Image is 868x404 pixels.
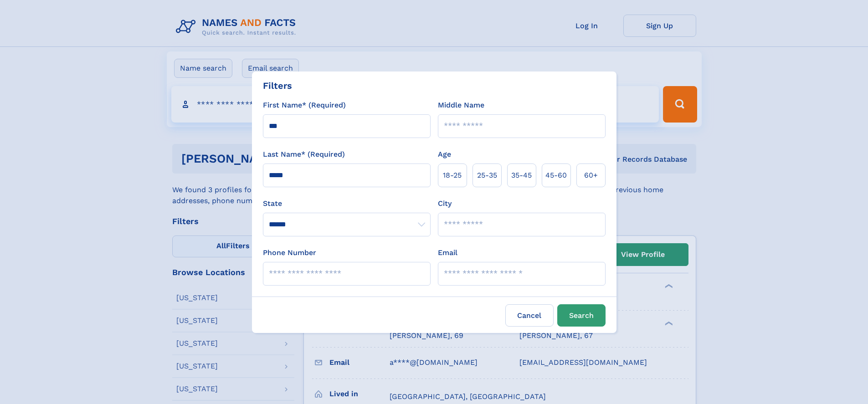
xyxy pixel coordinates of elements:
label: State [263,198,431,209]
label: City [438,198,452,209]
label: Email [438,247,457,258]
label: Phone Number [263,247,316,258]
span: 35‑45 [511,170,532,181]
label: Last Name* (Required) [263,149,345,160]
div: Filters [263,79,292,92]
button: Search [557,304,606,327]
span: 45‑60 [545,170,567,181]
label: Age [438,149,451,160]
label: Cancel [505,304,554,327]
label: First Name* (Required) [263,100,346,111]
span: 18‑25 [443,170,462,181]
span: 25‑35 [477,170,497,181]
span: 60+ [584,170,598,181]
label: Middle Name [438,100,484,111]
